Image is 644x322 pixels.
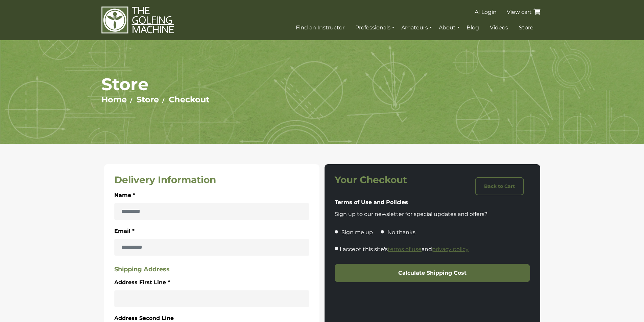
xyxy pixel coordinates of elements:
[506,9,543,15] a: View cart
[475,9,497,15] span: AI Login
[294,22,346,34] a: Find an Instructor
[341,228,373,237] p: Sign me up
[400,22,434,34] a: Amateurs
[335,198,408,207] label: Terms of Use and Policies
[475,177,524,195] a: Back to Cart
[114,191,135,200] label: Name *
[114,266,310,273] h5: Shipping Address
[465,22,481,34] a: Blog
[432,246,469,252] a: privacy policy
[137,95,159,104] a: Store
[296,24,344,31] span: Find an Instructor
[467,24,479,31] span: Blog
[335,264,530,282] button: Calculate Shipping Cost
[335,210,530,218] p: Sign up to our newsletter for special updates and offers?
[340,245,469,254] label: I accept this site's and
[354,22,396,34] a: Professionals
[101,6,174,34] img: The Golfing Machine
[437,22,461,34] a: About
[169,95,209,104] a: Checkout
[388,246,422,252] a: terms of use
[519,24,533,31] span: Store
[114,227,135,236] label: Email *
[488,22,510,34] a: Videos
[335,174,430,186] h3: Your Checkout
[387,228,415,237] p: No thanks
[101,95,127,104] a: Home
[473,6,498,18] a: AI Login
[490,24,508,31] span: Videos
[517,22,535,34] a: Store
[114,278,170,287] label: Address First Line *
[114,174,310,186] h3: Delivery Information
[101,74,543,95] h1: Store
